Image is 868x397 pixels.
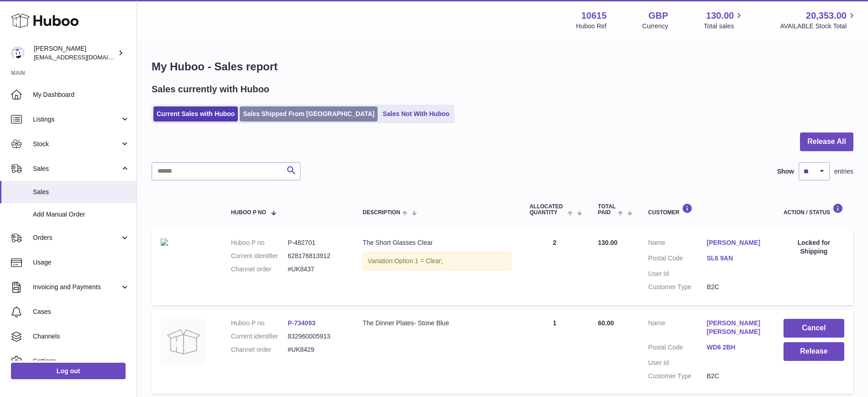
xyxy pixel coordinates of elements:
[34,44,116,62] div: [PERSON_NAME]
[642,22,668,31] div: Currency
[33,307,130,316] span: Cases
[33,90,130,99] span: My Dashboard
[704,10,744,31] a: 130.00 Total sales
[33,210,130,219] span: Add Manual Order
[806,10,847,22] span: 20,353.00
[780,10,857,31] a: 20,353.00 AVAILABLE Stock Total
[780,22,857,31] span: AVAILABLE Stock Total
[581,10,607,22] strong: 10615
[33,164,120,173] span: Sales
[704,22,744,31] span: Total sales
[33,115,120,124] span: Listings
[576,22,607,31] div: Huboo Ref
[33,258,130,267] span: Usage
[648,10,668,22] strong: GBP
[33,357,130,365] span: Settings
[33,233,120,242] span: Orders
[11,363,126,379] a: Log out
[33,188,130,196] span: Sales
[33,332,130,341] span: Channels
[706,10,734,22] span: 130.00
[34,53,134,61] span: [EMAIL_ADDRESS][DOMAIN_NAME]
[33,283,120,291] span: Invoicing and Payments
[11,46,25,60] img: fulfillment@fable.com
[33,140,120,148] span: Stock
